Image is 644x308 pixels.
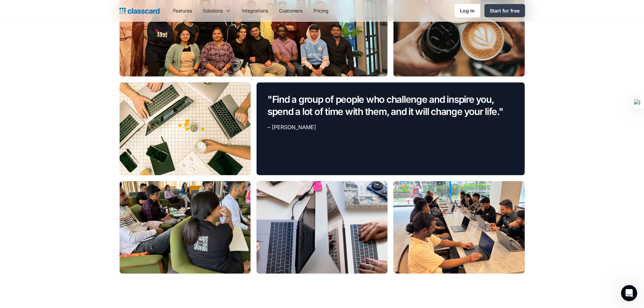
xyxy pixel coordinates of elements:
a: Log in [454,4,480,18]
a: Pricing [308,3,334,18]
em: "Find a group of people who challenge and inspire you, spend a lot of time with them, and it will... [267,94,503,117]
div: Solutions [203,7,223,14]
a: Customers [273,3,308,18]
a: home [119,6,160,16]
div: Log in [460,7,475,14]
a: Start for free [484,4,525,17]
iframe: Intercom live chat [621,285,637,301]
div: Solutions [197,3,236,18]
div: Start for free [490,7,520,14]
a: Features [168,3,197,18]
a: Integrations [236,3,273,18]
div: – [PERSON_NAME] [267,123,316,131]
